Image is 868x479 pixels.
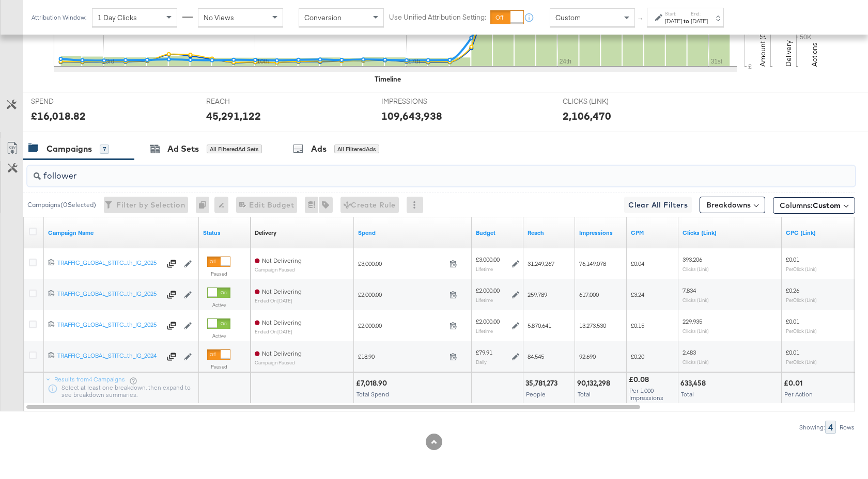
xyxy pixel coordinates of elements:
[207,270,230,277] label: Paused
[631,322,644,329] span: £0.15
[631,260,644,267] span: £0.04
[206,97,284,106] span: REACH
[681,390,694,398] span: Total
[203,229,246,237] a: Shows the current state of your Ad Campaign.
[57,352,161,362] a: TRAFFIC_GLOBAL_STITC...th_IG_2024
[255,329,302,334] sub: ended on [DATE]
[207,301,230,308] label: Active
[786,348,799,356] span: £0.01
[579,260,606,267] span: 76,149,078
[48,229,195,237] a: Your campaign name.
[528,291,547,298] span: 259,789
[476,286,500,295] div: £2,000.00
[57,259,161,267] div: TRAFFIC_GLOBAL_STITC...th_IG_2025
[31,14,87,21] div: Attribution Window:
[375,74,401,84] div: Timeline
[334,145,379,154] div: All Filtered Ads
[207,363,230,370] label: Paused
[555,13,581,22] span: Custom
[255,229,276,237] a: Reflects the ability of your Ad Campaign to achieve delivery based on ad states, schedule and bud...
[476,317,500,326] div: £2,000.00
[665,10,682,17] label: Start:
[629,387,663,402] span: Per 1,000 Impressions
[57,290,161,298] div: TRAFFIC_GLOBAL_STITC...th_IG_2025
[525,378,561,388] div: 35,781,273
[700,197,765,213] button: Breakdowns
[579,291,599,298] span: 617,000
[786,328,817,334] sub: Per Click (Link)
[683,286,696,294] span: 7,834
[262,288,302,295] span: Not Delivering
[758,21,767,67] text: Amount (GBP)
[311,143,327,155] div: Ads
[255,298,302,304] sub: ended on [DATE]
[680,378,709,388] div: 633,458
[528,353,544,360] span: 84,545
[636,18,646,21] span: ↑
[683,256,702,263] span: 393,206
[786,297,817,303] sub: Per Click (Link)
[100,145,109,154] div: 7
[786,266,817,272] sub: Per Click (Link)
[57,352,161,360] div: TRAFFIC_GLOBAL_STITC...th_IG_2024
[786,256,799,263] span: £0.01
[631,229,674,237] a: The average cost you've paid to have 1,000 impressions of your ad.
[358,229,468,237] a: The total amount spent to date.
[57,321,161,329] div: TRAFFIC_GLOBAL_STITC...th_IG_2025
[813,201,841,210] span: Custom
[57,321,161,331] a: TRAFFIC_GLOBAL_STITC...th_IG_2025
[57,290,161,300] a: TRAFFIC_GLOBAL_STITC...th_IG_2025
[682,17,691,25] strong: to
[476,266,493,272] sub: Lifetime
[47,143,92,155] div: Campaigns
[629,375,652,385] div: £0.08
[476,359,487,365] sub: Daily
[528,260,554,267] span: 31,249,267
[624,197,692,213] button: Clear All Filters
[825,421,836,434] div: 4
[196,197,214,213] div: 0
[381,97,459,106] span: IMPRESSIONS
[691,10,708,17] label: End:
[563,97,640,106] span: CLICKS (LINK)
[57,259,161,269] a: TRAFFIC_GLOBAL_STITC...th_IG_2025
[98,13,137,22] span: 1 Day Clicks
[810,42,819,67] text: Actions
[357,390,389,398] span: Total Spend
[577,378,613,388] div: 90,132,298
[476,256,500,264] div: £3,000.00
[526,390,546,398] span: People
[207,145,262,154] div: All Filtered Ad Sets
[665,17,682,25] div: [DATE]
[31,108,86,123] div: £16,018.82
[683,297,709,303] sub: Clicks (Link)
[784,378,805,388] div: £0.01
[31,97,109,106] span: SPEND
[476,328,493,334] sub: Lifetime
[579,353,596,360] span: 92,690
[207,332,230,339] label: Active
[356,378,390,388] div: £7,018.90
[839,424,855,431] div: Rows
[358,322,445,329] span: £2,000.00
[381,108,442,123] div: 109,643,938
[786,286,799,294] span: £0.26
[563,108,611,123] div: 2,106,470
[799,424,825,431] div: Showing:
[358,291,445,298] span: £2,000.00
[631,353,644,360] span: £0.20
[358,260,445,267] span: £3,000.00
[528,322,551,329] span: 5,870,641
[389,12,486,22] label: Use Unified Attribution Setting:
[528,229,571,237] a: The number of people your ad was served to.
[262,349,302,357] span: Not Delivering
[167,143,199,155] div: Ad Sets
[786,317,799,325] span: £0.01
[262,257,302,264] span: Not Delivering
[780,200,841,211] span: Columns:
[683,328,709,334] sub: Clicks (Link)
[784,390,813,398] span: Per Action
[683,317,702,325] span: 229,935
[691,17,708,25] div: [DATE]
[255,360,302,365] sub: Campaign Paused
